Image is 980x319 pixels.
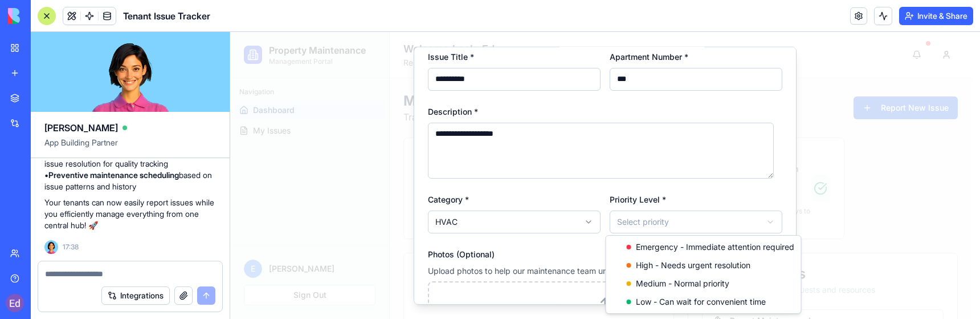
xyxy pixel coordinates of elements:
span: App Building Partner [44,137,216,158]
p: Your tenants can now easily report issues while you efficiently manage everything from one centra... [44,197,216,231]
div: Emergency - Immediate attention required [397,209,564,221]
button: Integrations [101,286,170,305]
p: • for urgent issue updates and assignments • after issue resolution for quality tracking • based ... [44,135,216,192]
span: [PERSON_NAME] [44,121,118,135]
div: High - Needs urgent resolution [397,228,520,239]
div: Low - Can wait for convenient time [397,264,536,276]
strong: Preventive maintenance scheduling [48,170,179,180]
img: logo [8,8,79,24]
img: ACg8ocLXaB9NVwlq0K3awrEX_WlgXSwMoMHGhgH8WXwei3Ju2ejYHw=s96-c [6,294,24,312]
img: Ella_00000_wcx2te.png [44,240,58,254]
div: Medium - Normal priority [397,246,499,257]
span: 17:38 [63,243,79,252]
span: Tenant Issue Tracker [123,9,210,23]
button: Invite & Share [899,7,973,25]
